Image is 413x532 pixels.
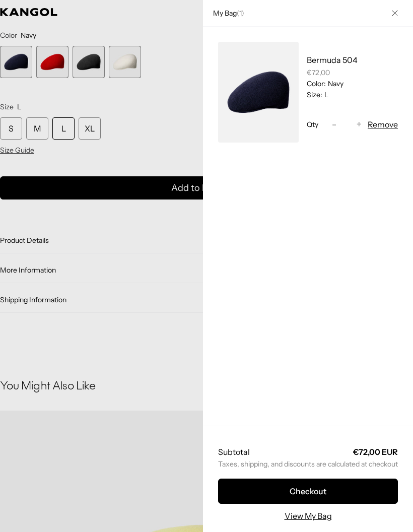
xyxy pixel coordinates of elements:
[237,9,244,18] span: ( )
[353,447,398,457] strong: €72,00 EUR
[239,9,241,18] span: 1
[307,90,322,99] dt: Size:
[307,68,398,77] div: €72,00
[341,118,352,130] input: Quantity for Bermuda 504
[368,118,398,130] button: Remove Bermuda 504 - Navy / L
[326,79,343,88] dd: Navy
[285,510,332,522] a: View My Bag
[326,118,341,130] button: -
[218,459,398,469] small: Taxes, shipping, and discounts are calculated at checkout
[332,118,336,131] span: -
[352,118,367,130] button: +
[357,118,362,131] span: +
[307,79,326,88] dt: Color:
[208,9,244,18] h2: My Bag
[307,55,358,65] a: Bermuda 504
[218,446,250,457] h2: Subtotal
[307,120,318,129] span: Qty
[322,90,328,99] dd: L
[218,479,398,504] button: Checkout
